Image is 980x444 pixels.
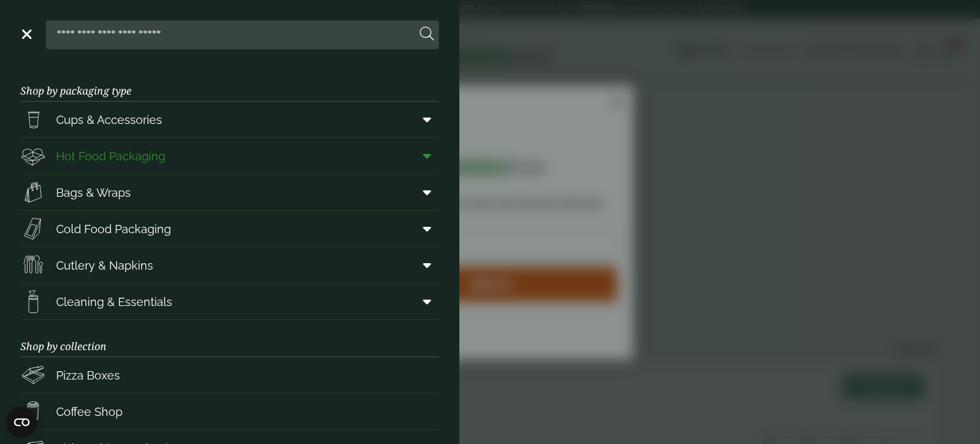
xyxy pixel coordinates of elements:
span: Cold Food Packaging [56,220,171,238]
span: Cutlery & Napkins [56,257,153,274]
img: open-wipe.svg [20,289,46,314]
a: Coffee Shop [20,394,439,429]
span: Cups & Accessories [56,111,162,128]
img: Sandwich_box.svg [20,216,46,241]
img: Deli_box.svg [20,143,46,169]
img: HotDrink_paperCup.svg [20,399,46,424]
a: Cold Food Packaging [20,211,439,247]
a: Cups & Accessories [20,102,439,137]
a: Bags & Wraps [20,174,439,210]
span: Bags & Wraps [56,184,131,201]
button: Open CMP widget [6,407,37,438]
span: Hot Food Packaging [56,148,165,165]
span: Cleaning & Essentials [56,293,172,310]
a: Cutlery & Napkins [20,247,439,283]
a: Hot Food Packaging [20,138,439,174]
img: Cutlery.svg [20,252,46,278]
img: PintNhalf_cup.svg [20,107,46,132]
a: Pizza Boxes [20,357,439,393]
span: Pizza Boxes [56,367,120,384]
h3: Shop by packaging type [20,65,439,102]
img: Pizza_boxes.svg [20,362,46,388]
img: Paper_carriers.svg [20,180,46,205]
span: Coffee Shop [56,403,122,420]
h3: Shop by collection [20,320,439,357]
a: Cleaning & Essentials [20,284,439,319]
